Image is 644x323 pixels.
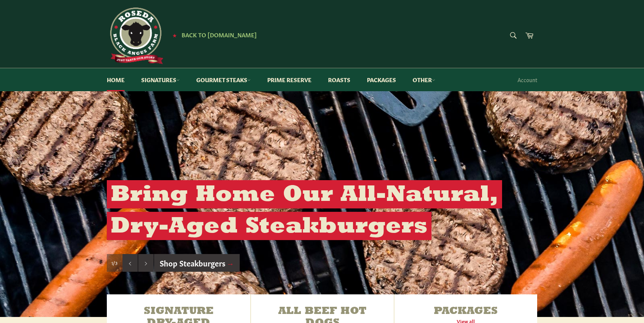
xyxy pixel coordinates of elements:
a: Packages [359,68,404,91]
a: ★ Back to [DOMAIN_NAME] [169,32,257,38]
span: 1/3 [111,260,117,266]
a: Roasts [320,68,358,91]
div: Slide 1, current [107,254,122,272]
button: Previous slide [122,254,138,272]
span: Back to [DOMAIN_NAME] [182,31,257,38]
a: Account [514,69,541,91]
span: ★ [173,32,177,38]
a: Gourmet Steaks [189,68,258,91]
a: Prime Reserve [260,68,319,91]
h2: Bring Home Our All-Natural, Dry-Aged Steakburgers [107,180,502,240]
a: Signatures [134,68,187,91]
button: Next slide [138,254,154,272]
span: → [226,257,234,268]
a: Other [405,68,443,91]
a: Home [99,68,132,91]
a: Shop Steakburgers [154,254,240,272]
img: Roseda Beef [107,8,163,64]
